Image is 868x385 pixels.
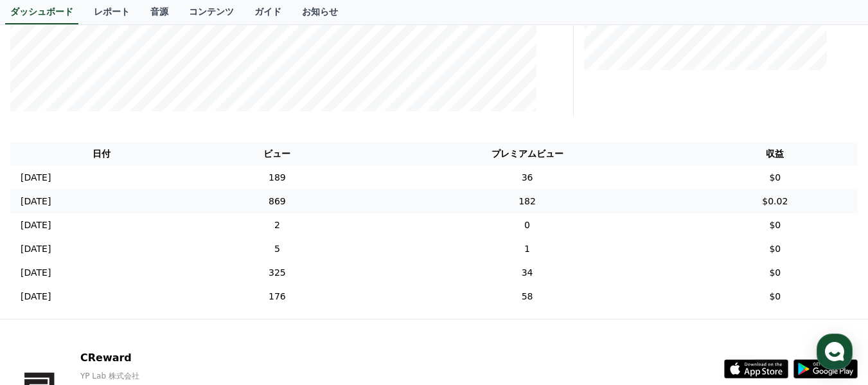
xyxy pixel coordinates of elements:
p: [DATE] [21,290,51,303]
td: 0 [362,213,693,237]
a: Settings [166,278,247,310]
p: YP Lab 株式会社 [80,371,266,381]
a: Messages [85,278,166,310]
td: 5 [192,237,362,261]
a: Home [4,278,85,310]
td: 182 [362,190,693,213]
td: 1 [362,237,693,261]
td: 869 [192,190,362,213]
p: [DATE] [21,195,51,208]
td: 189 [192,166,362,190]
td: $0 [693,237,858,261]
th: プレミアムビュー [362,142,693,166]
p: [DATE] [21,266,51,280]
td: $0 [693,261,858,285]
th: 収益 [693,142,858,166]
td: 325 [192,261,362,285]
td: 2 [192,213,362,237]
td: 36 [362,166,693,190]
span: Messages [107,298,145,309]
p: [DATE] [21,171,51,184]
th: ビュー [192,142,362,166]
td: $0 [693,166,858,190]
td: 176 [192,285,362,309]
td: $0 [693,213,858,237]
th: 日付 [10,142,192,166]
p: [DATE] [21,242,51,256]
td: 58 [362,285,693,309]
p: [DATE] [21,219,51,232]
td: $0.02 [693,190,858,213]
td: 34 [362,261,693,285]
span: Home [33,298,55,308]
td: $0 [693,285,858,309]
p: CReward [80,350,266,366]
span: Settings [190,298,222,308]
